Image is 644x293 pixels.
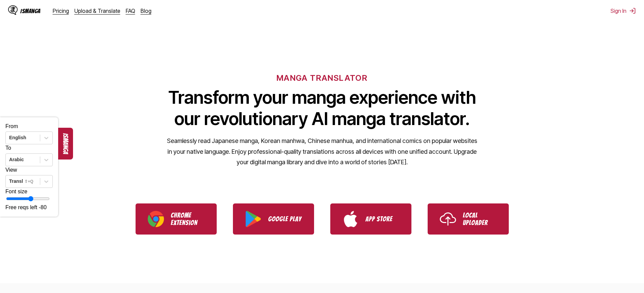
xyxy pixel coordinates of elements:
[41,204,47,210] span: 80
[463,212,497,226] p: Local Uploader
[277,73,367,83] h6: MANGA TRANSLATOR
[141,7,151,14] a: Blog
[245,211,261,227] img: Google Play logo
[342,211,359,227] img: App Store logo
[5,204,53,211] p: Free reqs left -
[5,123,18,129] label: From
[629,7,636,14] img: Sign out
[365,215,399,223] p: App Store
[8,5,53,16] a: IsManga LogoIsManga
[20,8,41,14] div: IsManga
[233,203,314,235] a: Download IsManga from Google Play
[148,211,164,227] img: Chrome logo
[167,136,478,168] p: Seamlessly read Japanese manga, Korean manhwa, Chinese manhua, and international comics on popula...
[428,203,509,235] a: Use IsManga Local Uploader
[611,7,636,14] button: Sign In
[171,212,205,226] p: Chrome Extension
[5,189,27,194] span: Font size
[167,87,478,129] h1: Transform your manga experience with our revolutionary AI manga translator.
[136,203,217,235] a: Download IsManga Chrome Extension
[5,145,11,151] label: To
[8,5,18,15] img: IsManga Logo
[126,7,135,14] a: FAQ
[58,128,73,160] button: ismanga
[330,203,411,235] a: Download IsManga from App Store
[268,215,302,223] p: Google Play
[74,7,120,14] a: Upload & Translate
[5,167,17,173] label: View
[440,211,456,227] img: Upload icon
[53,7,69,14] a: Pricing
